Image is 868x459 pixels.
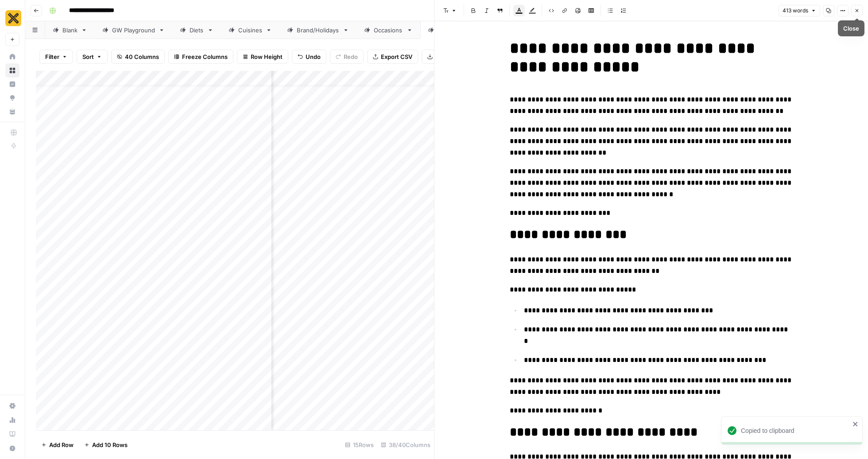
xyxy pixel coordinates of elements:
span: Add 10 Rows [92,440,128,449]
a: Home [5,50,19,64]
div: Brand/Holidays [297,26,339,35]
span: Sort [82,52,94,61]
button: Add Row [36,438,79,452]
a: Learning Hub [5,427,19,441]
a: Settings [5,399,19,413]
button: Sort [77,50,108,64]
button: Export CSV [367,50,418,64]
button: close [852,420,859,428]
a: Brand/Holidays [279,21,356,39]
span: Add Row [49,440,74,449]
div: Blank [62,26,77,35]
a: Campaigns [420,21,486,39]
span: Redo [344,52,358,61]
span: Row Height [251,52,283,61]
a: Blank [45,21,95,39]
button: 40 Columns [111,50,165,64]
div: Cuisines [238,26,262,35]
a: Opportunities [5,91,19,105]
div: Copied to clipboard [741,426,850,435]
a: Usage [5,413,19,427]
div: GW Playground [112,26,155,35]
a: Cuisines [221,21,279,39]
button: Filter [39,50,73,64]
a: Occasions [356,21,420,39]
span: 413 words [783,7,808,15]
button: Redo [330,50,364,64]
button: 413 words [779,5,820,16]
span: 40 Columns [125,52,159,61]
span: Undo [306,52,321,61]
a: Diets [172,21,221,39]
a: Insights [5,77,19,91]
button: Freeze Columns [168,50,233,64]
button: Row Height [237,50,288,64]
button: Workspace: CookUnity [5,7,19,29]
button: Help + Support [5,441,19,455]
button: Undo [292,50,326,64]
span: Filter [45,52,59,61]
a: Browse [5,63,19,78]
div: Occasions [374,26,403,35]
div: 15 Rows [341,438,377,452]
a: Your Data [5,105,19,119]
span: Freeze Columns [182,52,228,61]
div: 38/40 Columns [377,438,434,452]
a: GW Playground [95,21,172,39]
span: Export CSV [381,52,412,61]
div: Diets [190,26,204,35]
button: Add 10 Rows [79,438,133,452]
img: CookUnity Logo [5,10,21,26]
